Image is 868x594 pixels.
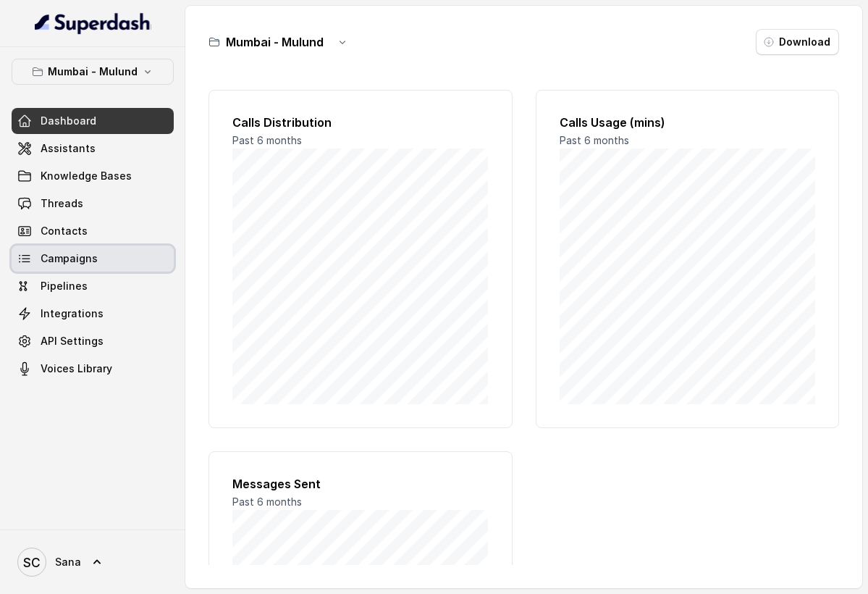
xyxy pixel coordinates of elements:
[226,33,324,51] h3: Mumbai - Mulund
[232,495,302,508] span: Past 6 months
[41,279,88,293] span: Pipelines
[23,555,41,570] text: SC
[12,59,174,85] button: Mumbai - Mulund
[12,218,174,244] a: Contacts
[41,114,96,128] span: Dashboard
[12,542,174,582] a: Sana
[232,114,489,131] h2: Calls Distribution
[12,163,174,189] a: Knowledge Bases
[560,134,629,146] span: Past 6 months
[232,475,489,493] h2: Messages Sent
[12,191,174,217] a: Threads
[41,224,88,238] span: Contacts
[12,356,174,382] a: Voices Library
[232,134,302,146] span: Past 6 months
[12,246,174,272] a: Campaigns
[41,141,96,156] span: Assistants
[41,361,112,376] span: Voices Library
[41,334,104,348] span: API Settings
[41,251,98,266] span: Campaigns
[12,108,174,134] a: Dashboard
[48,63,138,80] p: Mumbai - Mulund
[12,328,174,354] a: API Settings
[756,29,839,55] button: Download
[12,301,174,327] a: Integrations
[41,306,104,321] span: Integrations
[12,135,174,162] a: Assistants
[12,273,174,299] a: Pipelines
[55,555,81,569] span: Sana
[560,114,816,131] h2: Calls Usage (mins)
[41,169,132,183] span: Knowledge Bases
[41,196,83,211] span: Threads
[35,12,151,35] img: light.svg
